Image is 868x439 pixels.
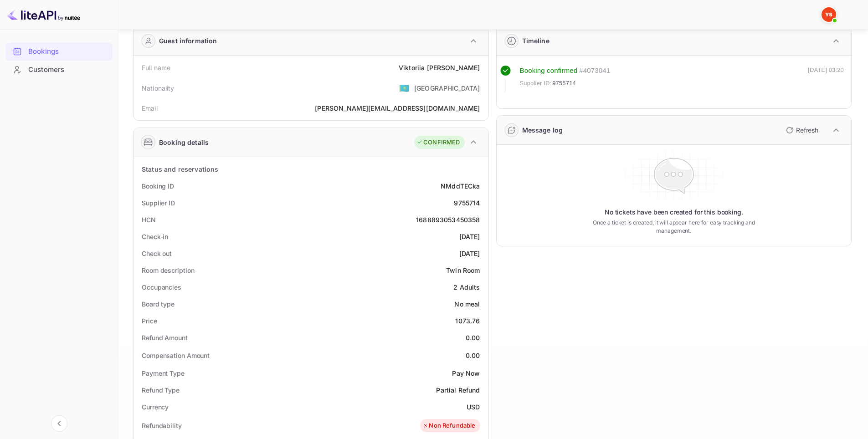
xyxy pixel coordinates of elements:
div: Supplier ID [142,198,175,208]
div: Payment Type [142,368,185,378]
div: Message log [522,125,563,135]
div: Compensation Amount [142,351,210,360]
p: No tickets have been created for this booking. [605,208,743,217]
a: Customers [5,61,113,78]
div: Customers [5,61,113,79]
div: Bookings [28,46,108,57]
div: Check-in [142,232,168,241]
div: Booking confirmed [520,66,578,76]
div: [DATE] [459,232,480,241]
div: 0.00 [466,333,480,342]
div: Partial Refund [436,385,480,395]
span: United States [399,80,410,96]
span: Supplier ID: [520,79,552,88]
div: Booking ID [142,181,174,191]
div: NMddTECka [441,181,480,191]
div: Refund Type [142,385,180,395]
div: [GEOGRAPHIC_DATA] [414,83,480,93]
div: Room description [142,265,194,275]
div: Twin Room [446,265,480,275]
img: LiteAPI logo [7,7,80,22]
div: Board type [142,299,175,309]
div: HCN [142,215,156,225]
div: Check out [142,249,172,258]
div: Nationality [142,83,175,93]
div: Pay Now [452,368,480,378]
button: Collapse navigation [51,415,67,432]
div: [DATE] [459,249,480,258]
div: 2 Adults [453,282,480,292]
div: Price [142,316,157,326]
div: Booking details [159,138,209,147]
div: Full name [142,63,170,72]
div: Customers [28,65,108,75]
div: Viktoriia [PERSON_NAME] [399,63,480,72]
div: [DATE] 03:20 [808,66,844,92]
a: Bookings [5,43,113,60]
div: [PERSON_NAME][EMAIL_ADDRESS][DOMAIN_NAME] [315,103,480,113]
div: Occupancies [142,282,181,292]
div: 1073.76 [455,316,480,326]
div: 9755714 [454,198,480,208]
p: Refresh [796,125,818,135]
img: Yandex Support [822,7,836,22]
div: Timeline [522,36,550,46]
div: CONFIRMED [416,138,460,147]
div: Currency [142,402,169,412]
div: Guest information [159,36,217,46]
div: Non Refundable [422,421,475,430]
div: # 4073041 [579,66,610,76]
button: Refresh [781,123,822,138]
div: Refundability [142,421,182,430]
div: Refund Amount [142,333,188,342]
div: Status and reservations [142,164,218,174]
div: 0.00 [466,351,480,360]
div: Bookings [5,43,113,61]
div: 1688893053450358 [416,215,480,225]
p: Once a ticket is created, it will appear here for easy tracking and management. [578,219,769,235]
div: USD [467,402,480,412]
div: Email [142,103,158,113]
div: No meal [454,299,480,309]
span: 9755714 [552,79,576,88]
